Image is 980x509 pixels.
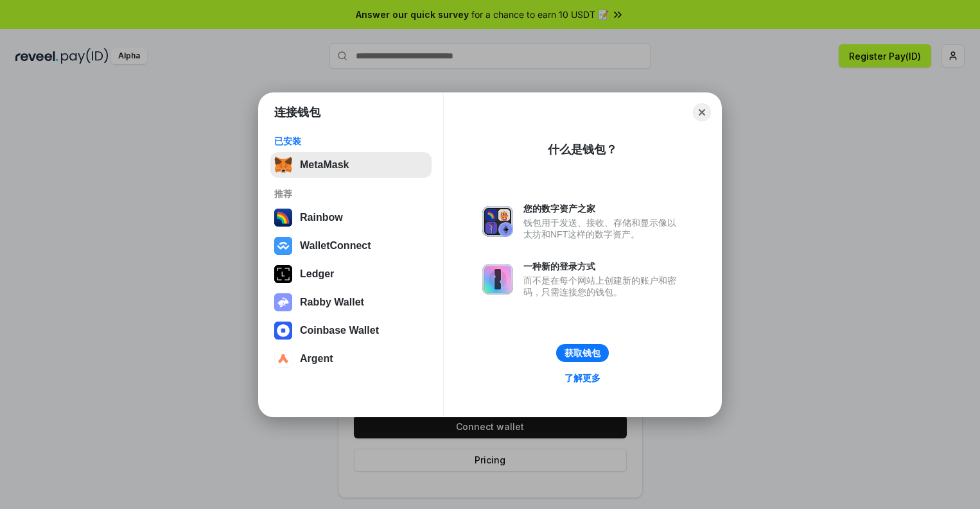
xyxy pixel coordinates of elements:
div: Rainbow [300,212,343,223]
div: WalletConnect [300,240,371,252]
button: Ledger [270,261,432,287]
div: Coinbase Wallet [300,325,379,336]
div: 一种新的登录方式 [523,261,683,272]
img: svg+xml,%3Csvg%20width%3D%22120%22%20height%3D%22120%22%20viewBox%3D%220%200%20120%20120%22%20fil... [274,209,292,227]
div: 推荐 [274,188,428,200]
img: svg+xml,%3Csvg%20width%3D%2228%22%20height%3D%2228%22%20viewBox%3D%220%200%2028%2028%22%20fill%3D... [274,350,292,368]
button: Rabby Wallet [270,289,432,315]
button: Close [693,103,711,121]
div: 而不是在每个网站上创建新的账户和密码，只需连接您的钱包。 [523,275,683,298]
div: Argent [300,353,333,365]
div: 您的数字资产之家 [523,203,683,214]
img: svg+xml,%3Csvg%20width%3D%2228%22%20height%3D%2228%22%20viewBox%3D%220%200%2028%2028%22%20fill%3D... [274,322,292,340]
div: 了解更多 [564,372,600,384]
img: svg+xml,%3Csvg%20xmlns%3D%22http%3A%2F%2Fwww.w3.org%2F2000%2Fsvg%22%20width%3D%2228%22%20height%3... [274,265,292,283]
div: Ledger [300,268,334,280]
button: Coinbase Wallet [270,318,432,343]
div: 钱包用于发送、接收、存储和显示像以太坊和NFT这样的数字资产。 [523,217,683,240]
button: 获取钱包 [556,344,609,362]
img: svg+xml,%3Csvg%20fill%3D%22none%22%20height%3D%2233%22%20viewBox%3D%220%200%2035%2033%22%20width%... [274,156,292,174]
div: 获取钱包 [564,347,600,359]
h1: 连接钱包 [274,105,320,120]
img: svg+xml,%3Csvg%20xmlns%3D%22http%3A%2F%2Fwww.w3.org%2F2000%2Fsvg%22%20fill%3D%22none%22%20viewBox... [482,264,513,295]
button: Rainbow [270,205,432,230]
div: 已安装 [274,135,428,147]
button: MetaMask [270,152,432,178]
div: MetaMask [300,159,349,171]
div: Rabby Wallet [300,297,364,308]
img: svg+xml,%3Csvg%20xmlns%3D%22http%3A%2F%2Fwww.w3.org%2F2000%2Fsvg%22%20fill%3D%22none%22%20viewBox... [482,206,513,237]
button: WalletConnect [270,233,432,259]
button: Argent [270,346,432,372]
a: 了解更多 [557,370,608,386]
img: svg+xml,%3Csvg%20width%3D%2228%22%20height%3D%2228%22%20viewBox%3D%220%200%2028%2028%22%20fill%3D... [274,237,292,255]
img: svg+xml,%3Csvg%20xmlns%3D%22http%3A%2F%2Fwww.w3.org%2F2000%2Fsvg%22%20fill%3D%22none%22%20viewBox... [274,293,292,311]
div: 什么是钱包？ [548,142,617,157]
